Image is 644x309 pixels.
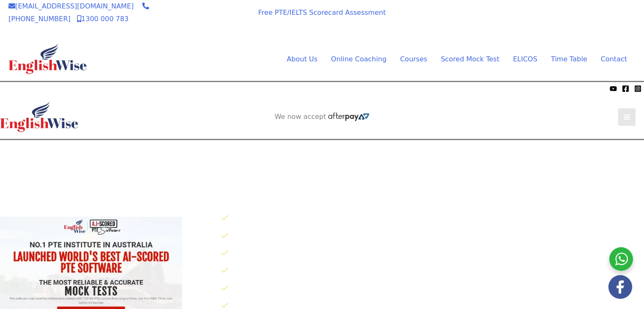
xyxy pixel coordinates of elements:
a: About UsMenu Toggle [280,53,324,66]
span: Time Table [551,55,587,63]
a: Free PTE/IELTS Scorecard Assessment [258,8,386,17]
aside: Header Widget 2 [271,113,374,121]
p: Click below to know why EnglishWise has worlds best AI scored PTE software [215,193,644,205]
aside: Header Widget 1 [248,140,396,168]
span: We now accept [191,10,236,19]
a: Facebook [622,85,629,92]
a: Scored Mock TestMenu Toggle [434,53,506,66]
li: 30X AI Scored Full Length Mock Tests [221,211,644,225]
img: cropped-ew-logo [8,44,87,74]
li: 125 Reading Practice Questions [221,264,644,278]
aside: Header Widget 1 [487,5,636,32]
a: AI SCORED PTE SOFTWARE REGISTER FOR FREE SOFTWARE TRIAL [257,147,388,164]
span: Courses [400,55,427,63]
img: white-facebook.png [608,275,632,299]
img: Afterpay-Logo [328,113,369,121]
span: We now accept [4,84,49,93]
span: We now accept [275,113,326,121]
a: Contact [594,53,627,66]
a: 1300 000 783 [77,15,129,23]
img: Afterpay-Logo [202,20,225,25]
span: ELICOS [513,55,537,63]
span: Scored Mock Test [441,55,499,63]
span: Contact [601,55,627,63]
a: CoursesMenu Toggle [393,53,434,66]
a: ELICOS [506,53,544,66]
a: AI SCORED PTE SOFTWARE REGISTER FOR FREE SOFTWARE TRIAL [496,11,627,28]
img: Afterpay-Logo [51,86,75,91]
li: 50 Writing Practice Questions [221,246,644,260]
a: Time TableMenu Toggle [544,53,594,66]
nav: Site Navigation: Main Menu [266,53,627,66]
a: [PHONE_NUMBER] [8,2,149,23]
a: [EMAIL_ADDRESS][DOMAIN_NAME] [8,2,134,10]
li: 250 Speaking Practice Questions [221,229,644,243]
span: Online Coaching [331,55,387,63]
a: YouTube [610,85,617,92]
li: 200 Listening Practice Questions [221,281,644,295]
a: Instagram [634,85,641,92]
span: About Us [287,55,317,63]
a: Online CoachingMenu Toggle [324,53,393,66]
